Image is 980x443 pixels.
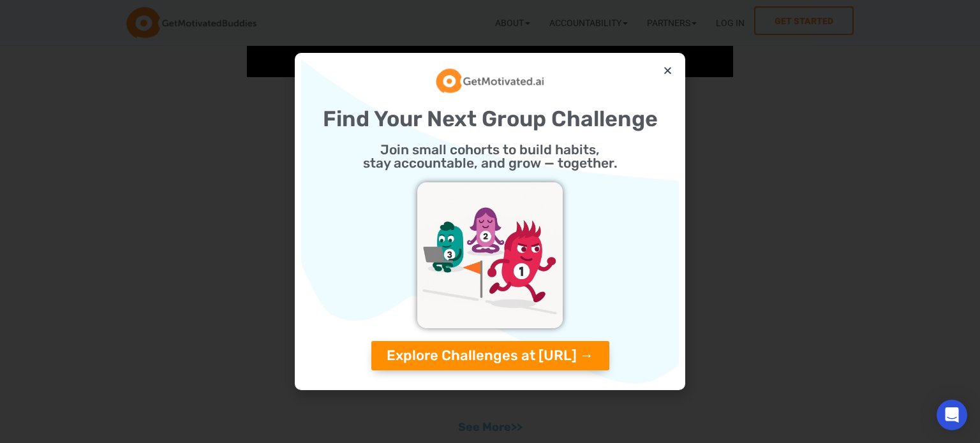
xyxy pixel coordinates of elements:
[308,143,672,170] h2: Join small cohorts to build habits, stay accountable, and grow — together.
[371,341,609,370] a: Explore Challenges at [URL] →
[663,66,672,75] a: Close
[417,182,563,328] img: challenges_getmotivatedAI
[436,66,545,95] img: GetMotivatedAI Logo
[387,349,594,363] span: Explore Challenges at [URL] →
[308,108,672,130] h2: Find Your Next Group Challenge
[937,400,967,430] div: Open Intercom Messenger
